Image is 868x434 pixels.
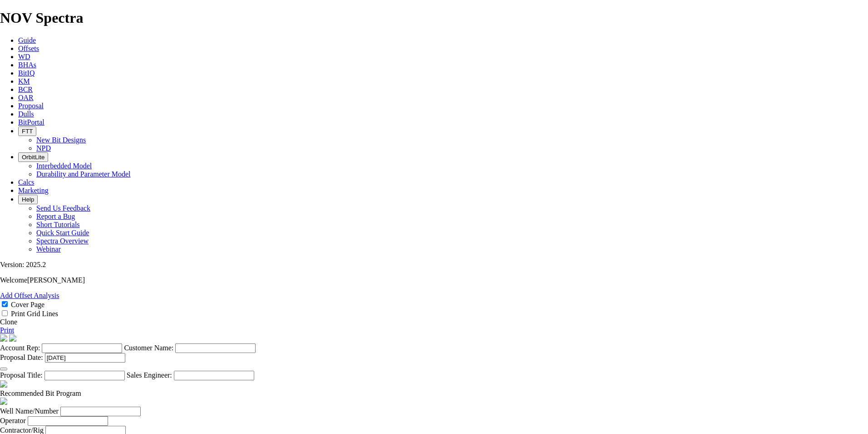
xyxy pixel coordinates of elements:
a: Quick Start Guide [36,229,89,237]
label: Cover Page [11,301,44,308]
span: Help [22,196,34,203]
a: NPD [36,144,51,152]
span: OrbitLite [22,154,44,161]
a: Offsets [18,45,39,52]
a: Spectra Overview [36,237,89,245]
span: [PERSON_NAME] [27,276,85,284]
label: Print Grid Lines [11,310,58,318]
a: New Bit Designs [36,136,86,144]
label: Customer Name: [124,344,173,352]
button: Help [18,195,38,204]
a: Dulls [18,110,34,118]
button: OrbitLite [18,152,48,162]
a: Webinar [36,245,61,253]
a: WD [18,53,30,61]
a: BitPortal [18,118,44,126]
a: Interbedded Model [36,162,92,170]
a: BHAs [18,61,36,69]
a: Guide [18,36,36,44]
a: BitIQ [18,69,35,77]
span: FTT [22,128,33,135]
label: Sales Engineer: [127,371,172,379]
a: BCR [18,86,33,93]
a: Send Us Feedback [36,204,90,212]
a: Calcs [18,178,35,186]
a: Marketing [18,187,49,194]
a: Report a Bug [36,212,75,220]
a: OAR [18,94,34,101]
a: KM [18,77,30,85]
img: cover-graphic.e5199e77.png [9,334,16,342]
a: Proposal [18,102,44,110]
button: FTT [18,126,36,136]
a: Short Tutorials [36,221,80,228]
a: Durability and Parameter Model [36,170,131,178]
